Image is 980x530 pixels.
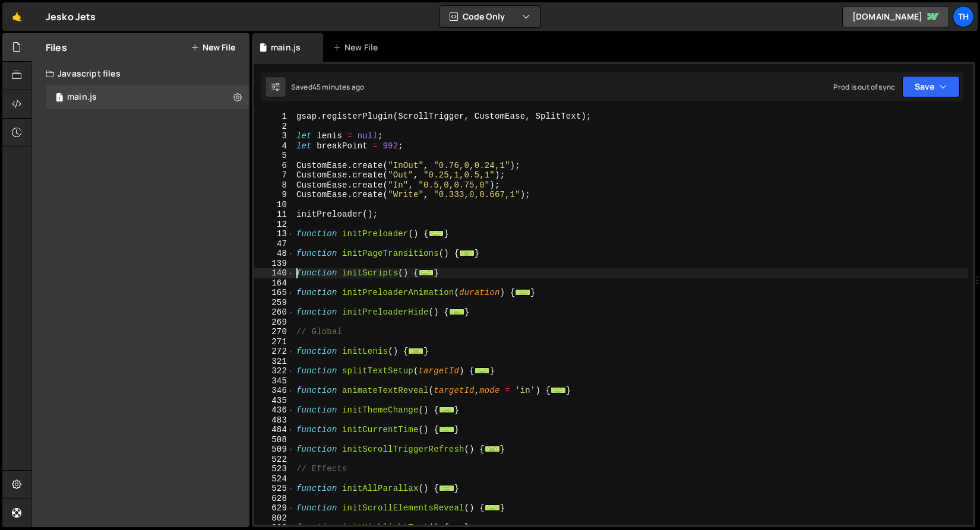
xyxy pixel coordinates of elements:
[254,259,295,269] div: 139
[459,250,475,256] span: ...
[67,92,97,103] div: main.js
[485,446,500,452] span: ...
[254,484,295,494] div: 525
[291,82,364,92] div: Saved
[409,348,424,354] span: ...
[254,503,295,513] div: 629
[551,387,566,393] span: ...
[56,94,63,103] span: 1
[485,504,500,511] span: ...
[254,405,295,415] div: 436
[2,2,31,31] a: 🤙
[254,415,295,426] div: 483
[254,366,295,376] div: 322
[254,357,295,367] div: 321
[254,131,295,141] div: 3
[31,62,249,85] div: Javascript files
[902,76,960,97] button: Save
[254,141,295,151] div: 4
[254,455,295,465] div: 522
[254,347,295,357] div: 272
[191,43,235,52] button: New File
[254,220,295,230] div: 12
[254,337,295,347] div: 271
[254,190,295,200] div: 9
[254,318,295,328] div: 269
[833,82,895,92] div: Prod is out of sync
[254,170,295,180] div: 7
[254,288,295,298] div: 165
[254,210,295,220] div: 11
[254,278,295,288] div: 164
[254,200,295,210] div: 10
[254,396,295,406] div: 435
[254,494,295,504] div: 628
[254,249,295,259] div: 48
[254,112,295,122] div: 1
[842,6,949,27] a: [DOMAIN_NAME]
[953,6,974,27] a: Th
[254,474,295,484] div: 524
[254,298,295,308] div: 259
[439,485,454,491] span: ...
[440,6,540,27] button: Code Only
[254,239,295,249] div: 47
[516,289,531,296] span: ...
[254,180,295,191] div: 8
[254,327,295,337] div: 270
[46,85,249,109] div: 16759/45776.js
[46,41,67,54] h2: Files
[439,407,454,413] span: ...
[46,9,96,24] div: Jesko Jets
[254,513,295,523] div: 802
[449,309,464,315] span: ...
[254,151,295,161] div: 5
[271,42,301,53] div: main.js
[254,445,295,455] div: 509
[439,426,454,433] span: ...
[254,464,295,474] div: 523
[254,229,295,239] div: 13
[312,82,364,92] div: 45 minutes ago
[429,230,444,237] span: ...
[254,268,295,278] div: 140
[254,161,295,171] div: 6
[333,42,382,53] div: New File
[254,435,295,445] div: 508
[475,367,490,374] span: ...
[419,269,434,276] span: ...
[254,122,295,132] div: 2
[254,386,295,396] div: 346
[254,425,295,435] div: 484
[254,307,295,318] div: 260
[254,376,295,386] div: 345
